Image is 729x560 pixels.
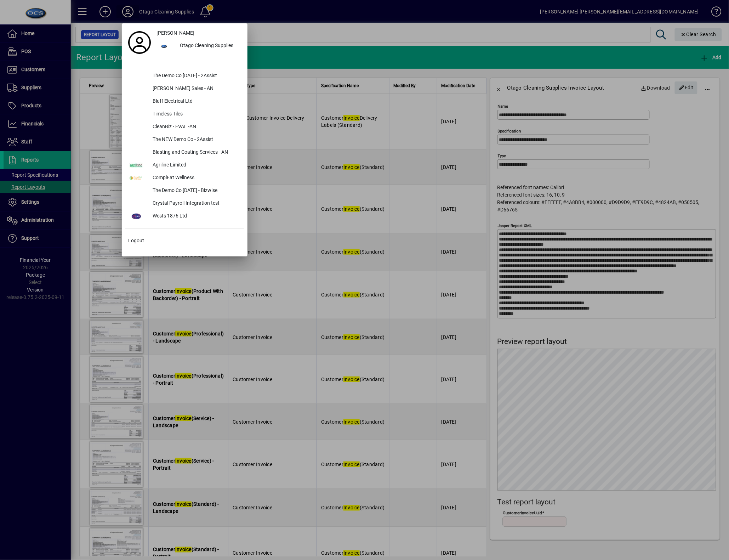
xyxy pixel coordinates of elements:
div: ComplEat Wellness [147,172,244,185]
button: The Demo Co [DATE] - 2Assist [125,70,244,83]
button: Timeless Tiles [125,108,244,121]
button: CleanBiz - EVAL -AN [125,121,244,134]
button: The NEW Demo Co - 2Assist [125,134,244,146]
div: The Demo Co [DATE] - Bizwise [147,185,244,197]
div: Agriline Limited [147,159,244,172]
button: Agriline Limited [125,159,244,172]
div: CleanBiz - EVAL -AN [147,121,244,134]
div: Blasting and Coating Services - AN [147,146,244,159]
button: Wests 1876 Ltd [125,210,244,223]
div: The NEW Demo Co - 2Assist [147,134,244,146]
button: Crystal Payroll Integration test [125,197,244,210]
div: Timeless Tiles [147,108,244,121]
button: Logout [125,234,244,247]
button: [PERSON_NAME] Sales - AN [125,83,244,95]
div: Wests 1876 Ltd [147,210,244,223]
button: The Demo Co [DATE] - Bizwise [125,185,244,197]
div: The Demo Co [DATE] - 2Assist [147,70,244,83]
div: Crystal Payroll Integration test [147,197,244,210]
div: Bluff Electrical Ltd [147,95,244,108]
button: Bluff Electrical Ltd [125,95,244,108]
div: [PERSON_NAME] Sales - AN [147,83,244,95]
button: Blasting and Coating Services - AN [125,146,244,159]
button: Otago Cleaning Supplies [154,40,244,52]
button: ComplEat Wellness [125,172,244,185]
div: Otago Cleaning Supplies [174,40,244,52]
span: Logout [128,237,144,244]
span: [PERSON_NAME] [156,29,194,37]
a: Profile [125,36,154,49]
a: [PERSON_NAME] [154,27,244,40]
